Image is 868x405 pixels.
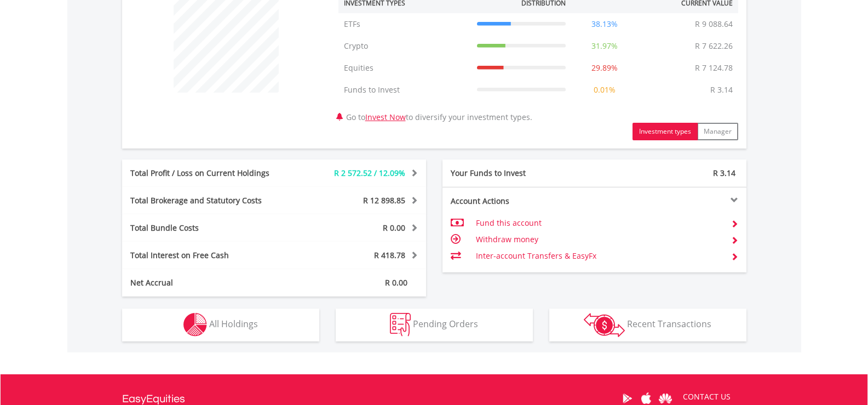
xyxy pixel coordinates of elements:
[122,195,300,206] div: Total Brokerage and Statutory Costs
[122,277,300,288] div: Net Accrual
[338,13,472,35] td: ETFs
[209,318,258,330] span: All Holdings
[571,79,638,101] td: 0.01%
[571,57,638,79] td: 29.89%
[689,35,738,57] td: R 7 622.26
[122,309,319,341] button: All Holdings
[442,168,595,179] div: Your Funds to Invest
[338,35,472,57] td: Crypto
[697,123,738,140] button: Manager
[713,168,735,178] span: R 3.14
[336,309,533,341] button: Pending Orders
[122,168,300,179] div: Total Profit / Loss on Current Holdings
[689,57,738,79] td: R 7 124.78
[571,13,638,35] td: 38.13%
[571,35,638,57] td: 31.97%
[363,195,405,206] span: R 12 898.85
[413,318,478,330] span: Pending Orders
[476,231,722,248] td: Withdraw money
[385,277,407,288] span: R 0.00
[633,123,698,140] button: Investment types
[584,313,625,337] img: transactions-zar-wht.png
[338,79,472,101] td: Funds to Invest
[374,250,405,260] span: R 418.78
[183,313,207,336] img: holdings-wht.png
[365,112,406,122] a: Invest Now
[122,223,300,233] div: Total Bundle Costs
[334,168,405,178] span: R 2 572.52 / 12.09%
[383,223,405,233] span: R 0.00
[122,250,300,261] div: Total Interest on Free Cash
[476,248,722,264] td: Inter-account Transfers & EasyFx
[549,309,746,341] button: Recent Transactions
[390,313,411,336] img: pending_instructions-wht.png
[689,13,738,35] td: R 9 088.64
[338,57,472,79] td: Equities
[476,215,722,231] td: Fund this account
[627,318,711,330] span: Recent Transactions
[442,196,595,207] div: Account Actions
[705,79,738,101] td: R 3.14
